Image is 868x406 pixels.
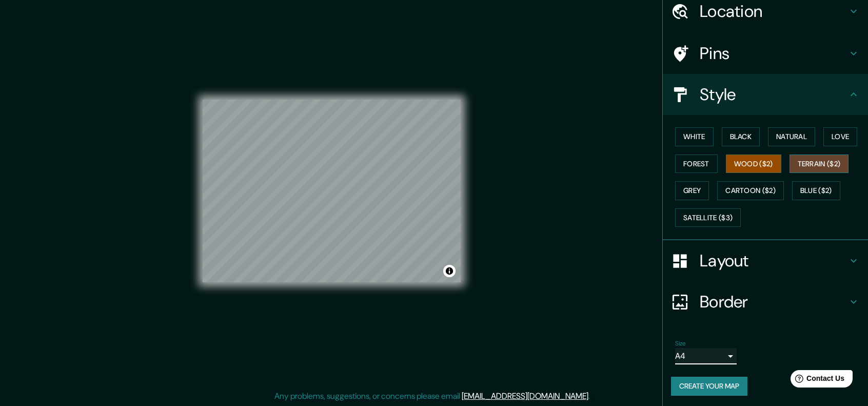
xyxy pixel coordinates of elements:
iframe: Help widget launcher [777,366,857,395]
h4: Style [700,84,847,105]
div: Border [663,281,868,322]
button: Natural [768,127,815,146]
button: Forest [675,154,718,173]
h4: Pins [700,43,847,64]
button: Cartoon ($2) [717,181,784,200]
button: Black [722,127,760,146]
div: A4 [675,348,737,364]
div: Pins [663,33,868,74]
p: Any problems, suggestions, or concerns please email . [274,390,590,402]
label: Size [675,339,686,348]
button: Love [823,127,857,146]
h4: Layout [700,250,847,271]
button: Toggle attribution [443,265,456,277]
button: Create your map [671,377,747,396]
button: Blue ($2) [792,181,840,200]
button: Satellite ($3) [675,208,741,227]
button: Grey [675,181,709,200]
div: Layout [663,240,868,281]
h4: Location [700,1,847,22]
h4: Border [700,292,847,312]
button: Wood ($2) [726,154,781,173]
div: . [591,390,594,402]
div: . [590,390,591,402]
div: Style [663,74,868,115]
a: [EMAIL_ADDRESS][DOMAIN_NAME] [462,391,588,401]
canvas: Map [203,100,461,282]
button: Terrain ($2) [790,154,849,173]
button: White [675,127,714,146]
